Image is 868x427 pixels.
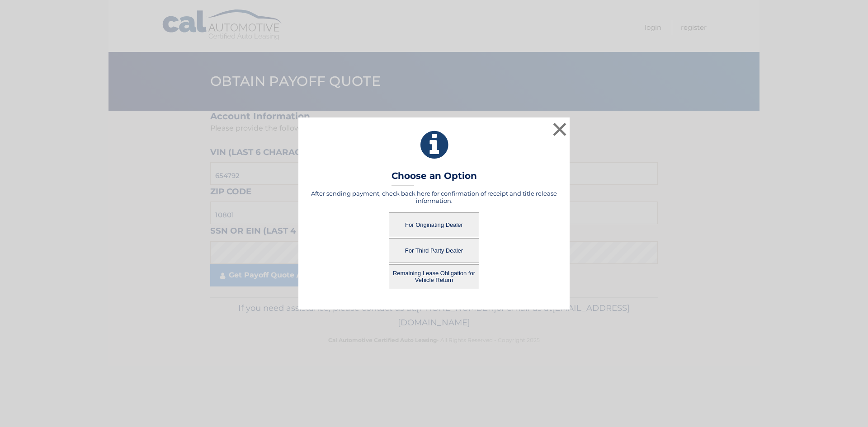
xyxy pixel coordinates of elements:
[310,190,558,204] h5: After sending payment, check back here for confirmation of receipt and title release information.
[551,120,569,138] button: ×
[392,170,477,186] h3: Choose an Option
[389,264,479,289] button: Remaining Lease Obligation for Vehicle Return
[389,212,479,237] button: For Originating Dealer
[389,238,479,263] button: For Third Party Dealer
